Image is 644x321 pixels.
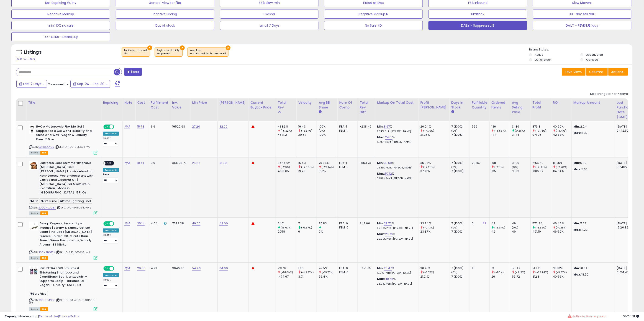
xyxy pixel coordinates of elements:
[322,271,334,274] small: (-15.78%)
[617,221,632,230] div: [DATE] 19:20:32
[105,161,113,165] span: OFF
[553,221,572,226] div: 46.46%
[103,168,119,172] div: Amazon AI
[556,165,567,169] small: (-2.26%)
[219,100,246,105] div: [PERSON_NAME]
[586,68,608,76] button: Columns
[377,100,416,105] div: Markup on Total Cost
[451,230,470,234] div: 7 (100%)
[377,130,415,133] p: 8.24% Profit [PERSON_NAME]
[556,271,567,274] small: (-5.87%)
[298,221,317,226] div: 7
[104,267,110,271] span: ON
[339,165,354,169] div: FBM: 0
[324,10,423,19] button: Negative Markup N
[28,100,99,105] div: Title
[48,82,69,86] span: Compared to:
[535,58,551,62] label: Out of Stock
[360,125,372,129] div: -238.40
[562,68,586,76] button: Save View
[377,171,385,176] b: Max:
[250,100,274,110] div: Current Buybox Price
[29,198,39,204] span: TOP
[190,52,226,55] div: in stock and fba backordered
[375,98,418,121] th: The percentage added to the cost of goods (COGS) that forms the calculator for Min & Max prices.
[124,221,130,226] a: N/A
[124,52,148,55] div: fba
[124,266,130,271] a: N/A
[420,161,449,165] div: 36.37%
[324,21,423,30] button: No Sale 7D
[492,266,510,270] div: 13
[451,125,470,129] div: 7 (100%)
[57,206,91,209] span: | SKU: D-CAR-180340-WS
[533,10,631,19] button: 90+ day sell thru
[298,161,317,165] div: 15.43
[608,68,628,76] button: Actions
[553,230,572,234] div: 46.52%
[104,222,110,226] span: ON
[278,125,296,129] div: 4332.8
[574,266,580,270] strong: Min:
[512,221,531,226] div: 49
[512,133,531,137] div: 31.74
[339,221,354,226] div: FBA: 0
[529,48,633,52] p: Listing States:
[556,129,567,133] small: (-4.41%)
[420,266,449,270] div: 20.41%
[617,100,634,119] div: Last Purchase Date (GMT)
[137,221,145,226] a: 25.14
[226,45,231,50] button: ×
[451,165,458,169] small: (0%)
[451,221,470,226] div: 7 (100%)
[515,129,525,133] small: (0.38%)
[553,100,570,105] div: ROI
[38,206,56,210] a: B00OND7Q8Y
[40,211,48,215] span: FBA
[172,266,187,270] div: 9046.30
[29,256,40,260] span: All listings currently available for purchase on Amazon
[103,228,119,233] div: Amazon AI
[298,133,317,137] div: 20.57
[29,211,40,215] span: All listings currently available for purchase on Amazon
[423,226,434,229] small: (-0.13%)
[281,226,292,229] small: (16.67%)
[472,100,487,110] div: Fulfillable Quantity
[16,80,47,88] button: Last 7 Days
[512,125,531,129] div: 31.86
[533,161,551,165] div: 1256.52
[278,133,296,137] div: 4571.2
[377,266,415,275] div: %
[113,125,121,129] span: OFF
[384,266,392,271] a: 23.47
[278,161,296,165] div: 3454.92
[472,266,486,270] div: 111
[533,100,549,110] div: Total Profit
[190,49,226,55] span: Inventory :
[512,226,518,229] small: (0%)
[103,233,119,244] div: Preset:
[219,221,228,226] a: 49.00
[339,129,354,133] div: FBM: 1
[278,221,296,226] div: 2401
[298,125,317,129] div: 19.43
[533,221,551,226] div: 572.34
[553,125,572,129] div: 40.99%
[29,221,97,259] div: ASIN:
[377,161,384,165] b: Min:
[281,165,290,169] small: (-20%)
[192,266,201,271] a: 54.40
[339,100,356,110] div: Num of Comp.
[319,125,337,129] div: 100%
[70,80,110,88] button: Sep-24 - Sep-30
[38,251,55,254] a: B0CHSHGTSX
[451,161,470,165] div: 7 (100%)
[451,100,468,110] div: Days In Stock
[574,125,611,129] p: 2.24
[377,161,415,169] div: %
[137,266,145,271] a: 29.66
[40,151,48,155] span: FBA
[124,100,133,105] div: Note
[420,133,449,137] div: 21.25%
[151,221,167,226] div: 4.04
